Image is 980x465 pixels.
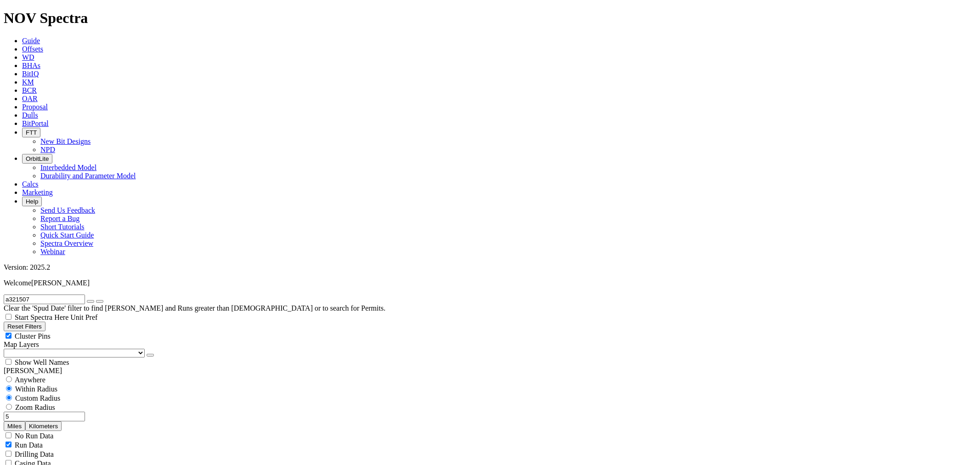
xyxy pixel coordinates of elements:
[40,146,55,153] a: NPD
[4,340,39,348] span: Map Layers
[22,154,52,164] button: OrbitLite
[22,70,39,78] a: BitIQ
[15,332,51,340] span: Cluster Pins
[22,37,40,45] a: Guide
[40,137,91,145] a: New Bit Designs
[6,314,11,320] input: Start Spectra Here
[15,385,57,393] span: Within Radius
[22,119,49,127] a: BitPortal
[70,313,97,321] span: Unit Pref
[4,295,85,304] input: Search
[40,206,95,214] a: Send Us Feedback
[4,263,976,272] div: Version: 2025.2
[4,304,385,312] span: Clear the 'Spud Date' filter to find [PERSON_NAME] and Runs greater than [DEMOGRAPHIC_DATA] or to...
[4,322,45,331] button: Reset Filters
[31,279,90,287] span: [PERSON_NAME]
[40,248,65,255] a: Webinar
[40,239,93,247] a: Spectra Overview
[4,421,25,431] button: Miles
[40,215,79,222] a: Report a Bug
[26,129,37,136] span: FTT
[26,155,49,162] span: OrbitLite
[22,62,40,69] a: BHAs
[15,358,69,366] span: Show Well Names
[15,313,68,321] span: Start Spectra Here
[4,279,976,287] p: Welcome
[22,188,53,196] a: Marketing
[22,111,38,119] a: Dulls
[15,432,53,440] span: No Run Data
[22,180,39,188] a: Calcs
[15,441,43,449] span: Run Data
[22,53,34,61] a: WD
[15,403,55,411] span: Zoom Radius
[25,421,62,431] button: Kilometers
[22,45,43,53] a: Offsets
[15,450,54,458] span: Drilling Data
[22,78,34,86] a: KM
[15,394,60,402] span: Custom Radius
[4,367,976,375] div: [PERSON_NAME]
[40,231,94,239] a: Quick Start Guide
[40,223,85,231] a: Short Tutorials
[40,164,96,171] a: Interbedded Model
[22,197,42,206] button: Help
[22,128,40,137] button: FTT
[26,198,38,205] span: Help
[15,376,45,384] span: Anywhere
[22,103,48,111] a: Proposal
[22,95,38,102] a: OAR
[40,172,136,180] a: Durability and Parameter Model
[4,10,976,27] h1: NOV Spectra
[22,86,37,94] a: BCR
[4,412,85,421] input: 0.0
